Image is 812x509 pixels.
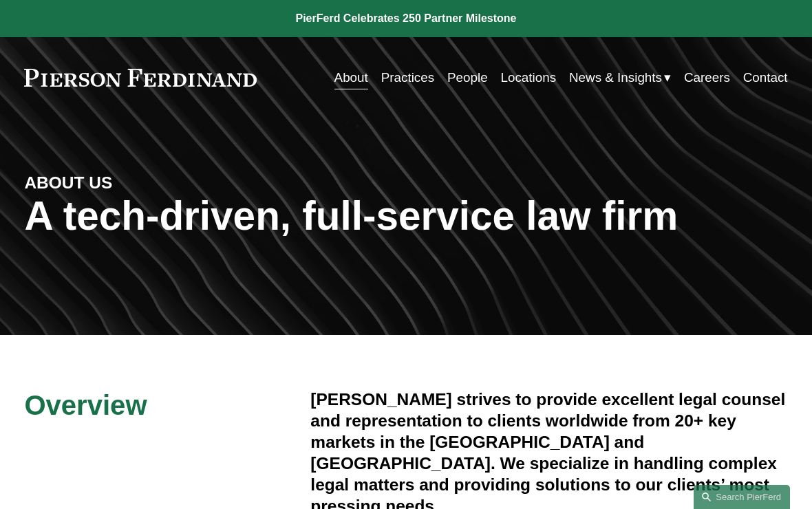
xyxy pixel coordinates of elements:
span: Overview [24,390,147,420]
h1: A tech-driven, full-service law firm [24,193,787,239]
a: People [447,65,488,91]
a: folder dropdown [569,65,671,91]
a: Careers [684,65,730,91]
a: About [334,65,368,91]
a: Practices [381,65,434,91]
a: Contact [743,65,788,91]
a: Locations [501,65,557,91]
a: Search this site [694,485,790,509]
strong: ABOUT US [24,173,112,192]
span: News & Insights [569,66,662,89]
